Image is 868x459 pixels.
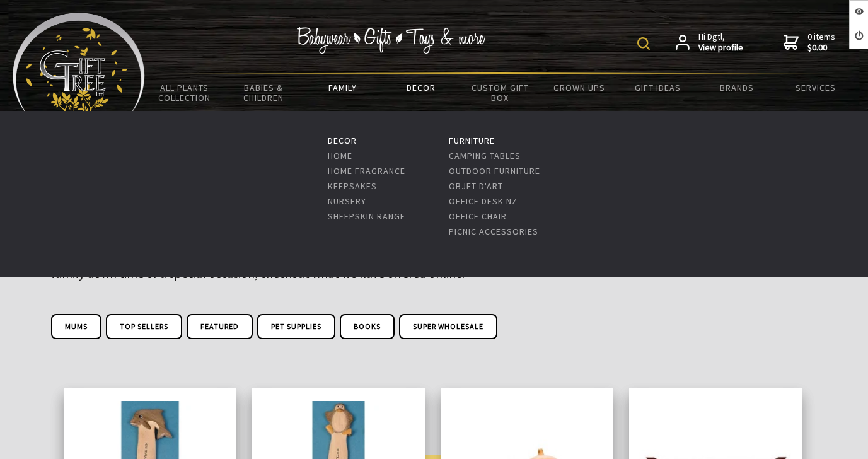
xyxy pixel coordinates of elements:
[449,195,518,207] a: Office Desk NZ
[698,32,743,54] span: Hi Dgtl,
[328,150,352,161] a: Home
[449,135,495,146] a: Furniture
[297,27,486,54] img: Babywear - Gifts - Toys & more
[145,74,224,111] a: All Plants Collection
[303,74,381,101] a: Family
[449,180,503,192] a: Objet d'art
[698,42,743,54] strong: View profile
[51,314,101,339] a: Mums
[382,74,461,101] a: Decor
[449,150,521,161] a: Camping Tables
[676,32,743,54] a: Hi Dgtl,View profile
[328,135,357,146] a: Decor
[13,13,145,117] img: Babyware - Gifts - Toys and more...
[257,314,335,339] a: Pet Supplies
[698,74,777,101] a: Brands
[224,74,303,111] a: Babies & Children
[449,211,507,222] a: Office Chair
[618,74,697,101] a: Gift Ideas
[328,180,377,192] a: Keepsakes
[807,42,835,54] strong: $0.00
[399,314,497,339] a: Super Wholesale
[784,32,835,54] a: 0 items$0.00
[187,314,253,339] a: Featured
[777,74,855,101] a: Services
[328,165,405,177] a: Home Fragrance
[328,211,405,222] a: Sheepskin Range
[637,37,650,50] img: product search
[328,195,366,207] a: Nursery
[449,226,538,237] a: Picnic Accessories
[106,314,182,339] a: Top Sellers
[449,165,540,177] a: Outdoor Furniture
[461,74,540,111] a: Custom Gift Box
[540,74,618,101] a: Grown Ups
[807,31,835,54] span: 0 items
[340,314,395,339] a: Books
